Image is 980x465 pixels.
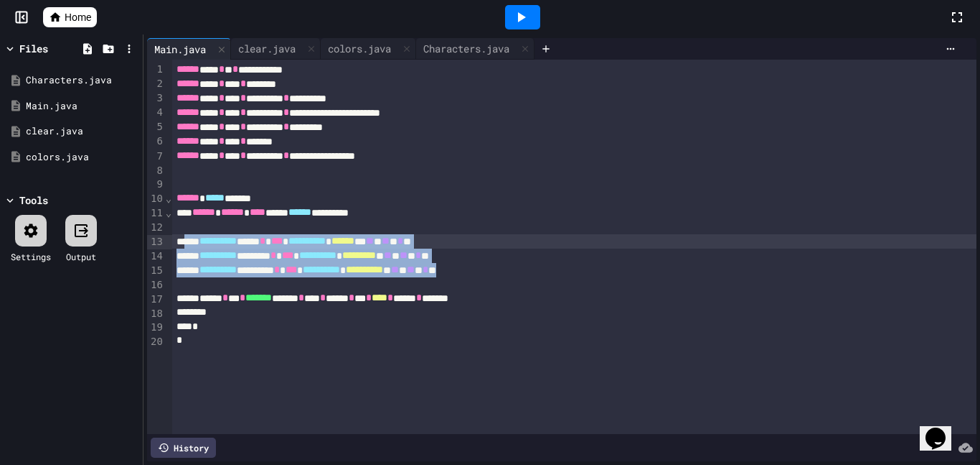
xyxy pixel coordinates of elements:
div: 18 [147,307,165,321]
div: colors.java [26,150,138,165]
div: Output [66,250,96,263]
div: Files [19,41,48,56]
div: 17 [147,293,165,307]
div: 5 [147,120,165,134]
div: clear.java [231,41,303,56]
div: 8 [147,164,165,178]
div: 20 [147,335,165,349]
div: 10 [147,192,165,206]
div: 11 [147,206,165,221]
div: 4 [147,106,165,120]
div: 9 [147,178,165,192]
div: 13 [147,235,165,249]
div: 2 [147,77,165,91]
div: 19 [147,321,165,335]
div: clear.java [26,124,138,139]
div: 7 [147,149,165,164]
span: Fold line [165,207,172,218]
div: clear.java [231,38,321,60]
div: Main.java [26,99,138,114]
div: colors.java [321,38,416,60]
div: 6 [147,134,165,149]
div: 14 [147,249,165,264]
div: 16 [147,278,165,293]
div: 3 [147,91,165,106]
div: 1 [147,63,165,77]
div: Characters.java [416,38,534,60]
iframe: chat widget [920,408,966,451]
span: Fold line [165,193,172,204]
div: Settings [11,250,51,263]
div: 12 [147,221,165,235]
div: 15 [147,264,165,278]
div: Tools [19,193,48,208]
span: Home [65,10,91,24]
div: Characters.java [26,73,138,88]
div: Characters.java [416,41,517,56]
div: Main.java [147,38,231,60]
div: Main.java [147,42,213,57]
div: colors.java [321,41,398,56]
div: History [151,438,216,458]
a: Home [43,7,97,27]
